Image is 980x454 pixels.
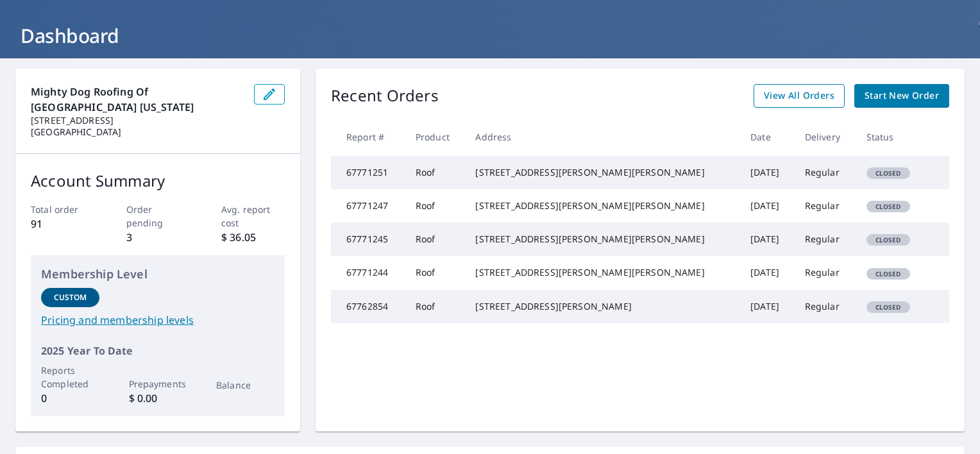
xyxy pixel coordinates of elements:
th: Product [405,118,466,156]
div: [STREET_ADDRESS][PERSON_NAME][PERSON_NAME] [475,166,730,179]
td: [DATE] [740,189,795,223]
td: Roof [405,189,466,223]
p: $ 36.05 [221,230,285,245]
td: Regular [795,189,856,223]
div: [STREET_ADDRESS][PERSON_NAME][PERSON_NAME] [475,199,730,212]
span: Start New Order [865,88,939,104]
td: Roof [405,256,466,289]
td: Roof [405,223,466,256]
span: Closed [868,303,909,312]
td: Regular [795,256,856,289]
p: Prepayments [129,377,187,391]
span: Closed [868,235,909,244]
td: [DATE] [740,223,795,256]
a: Pricing and membership levels [41,312,275,328]
p: Mighty Dog Roofing of [GEOGRAPHIC_DATA] [US_STATE] [31,84,244,115]
div: [STREET_ADDRESS][PERSON_NAME][PERSON_NAME] [475,266,730,279]
span: Closed [868,269,909,278]
span: View All Orders [764,88,834,104]
p: 2025 Year To Date [41,343,275,358]
p: Reports Completed [41,364,99,391]
span: Closed [868,169,909,178]
td: Regular [795,156,856,189]
p: Custom [54,292,87,303]
td: 67771247 [331,189,405,223]
p: Total order [31,203,94,216]
td: 67762854 [331,290,405,323]
th: Date [740,118,795,156]
td: Roof [405,290,466,323]
p: Recent Orders [331,84,439,108]
td: Roof [405,156,466,189]
div: [STREET_ADDRESS][PERSON_NAME][PERSON_NAME] [475,233,730,246]
p: Membership Level [41,265,275,283]
td: [DATE] [740,290,795,323]
p: Account Summary [31,169,285,192]
p: [GEOGRAPHIC_DATA] [31,126,244,138]
td: 67771244 [331,256,405,289]
a: Start New Order [854,84,949,108]
td: Regular [795,223,856,256]
th: Status [856,118,927,156]
a: View All Orders [754,84,845,108]
td: [DATE] [740,256,795,289]
div: [STREET_ADDRESS][PERSON_NAME] [475,300,730,313]
span: Closed [868,202,909,211]
p: 0 [41,391,99,406]
td: Regular [795,290,856,323]
p: 3 [126,230,190,245]
th: Address [465,118,740,156]
td: 67771251 [331,156,405,189]
td: [DATE] [740,156,795,189]
h1: Dashboard [15,22,965,49]
th: Report # [331,118,405,156]
p: $ 0.00 [129,391,187,406]
td: 67771245 [331,223,405,256]
p: Balance [216,378,275,392]
p: Avg. report cost [221,203,285,230]
p: 91 [31,216,94,231]
th: Delivery [795,118,856,156]
p: Order pending [126,203,190,230]
p: [STREET_ADDRESS] [31,115,244,126]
